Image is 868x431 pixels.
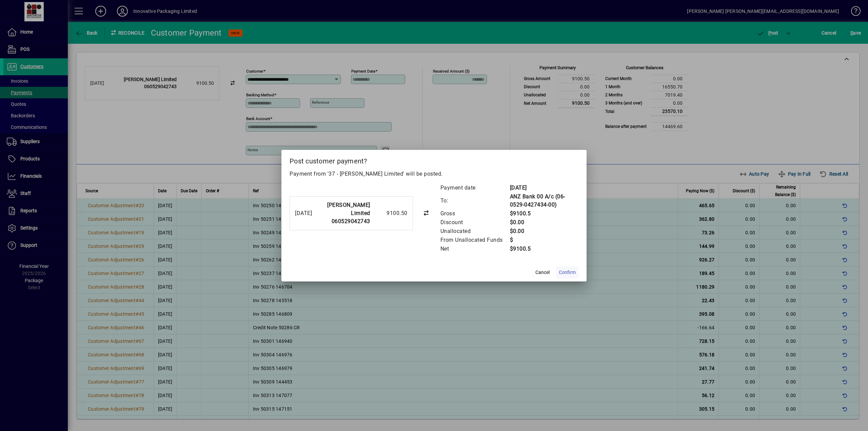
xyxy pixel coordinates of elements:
td: [DATE] [510,183,579,192]
button: Confirm [556,267,578,279]
span: Confirm [559,269,576,276]
div: 9100.50 [374,209,408,217]
td: Net [440,244,510,253]
td: Discount [440,218,510,227]
td: Gross [440,209,510,218]
td: From Unallocated Funds [440,236,510,244]
td: $0.00 [510,227,579,236]
td: ANZ Bank 00 A/c (06-0529-0427434-00) [510,192,579,209]
td: Payment date [440,183,510,192]
td: $0.00 [510,218,579,227]
td: Unallocated [440,227,510,236]
strong: [PERSON_NAME] Limited 060529042743 [327,202,370,224]
button: Cancel [532,267,553,279]
td: To: [440,192,510,209]
div: [DATE] [295,209,312,217]
span: Cancel [535,269,550,276]
td: $9100.5 [510,209,579,218]
td: $9100.5 [510,244,579,253]
h2: Post customer payment? [281,150,587,170]
td: $ [510,236,579,244]
p: Payment from '37 - [PERSON_NAME] Limited' will be posted. [290,170,578,178]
